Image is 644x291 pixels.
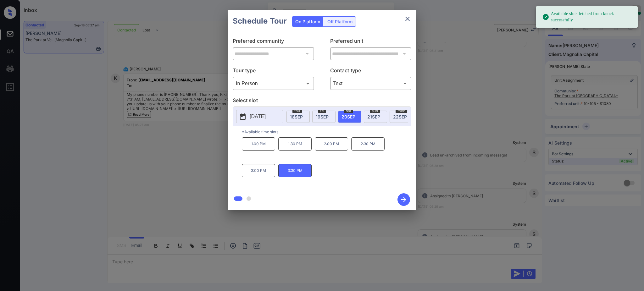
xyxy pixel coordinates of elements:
button: close [401,13,414,25]
p: 2:00 PM [315,137,348,151]
p: *Available time slots [242,126,411,137]
span: sat [344,109,353,113]
span: 22 SEP [393,114,407,119]
p: 2:30 PM [351,137,385,151]
p: [DATE] [250,113,266,120]
p: Tour type [233,67,314,77]
span: 19 SEP [316,114,329,119]
div: In Person [234,78,313,89]
div: date-select [312,111,336,123]
span: sun [370,109,380,113]
div: Off Platform [324,17,356,26]
span: 20 SEP [341,114,355,119]
span: fri [318,109,326,113]
h2: Schedule Tour [228,10,292,32]
button: [DATE] [236,110,283,123]
div: On Platform [292,17,323,26]
div: date-select [390,111,413,123]
p: Contact type [330,67,412,77]
p: 1:00 PM [242,137,275,151]
div: Text [332,78,410,89]
span: 18 SEP [290,114,303,119]
span: 21 SEP [367,114,380,119]
div: date-select [364,111,387,123]
div: date-select [286,111,310,123]
div: date-select [338,111,361,123]
p: Preferred community [233,37,314,47]
p: 3:00 PM [242,164,275,177]
p: 1:30 PM [278,137,312,151]
div: Available slots fetched from knock successfully [542,8,633,26]
button: btn-next [394,191,414,208]
span: mon [396,109,407,113]
p: Preferred unit [330,37,412,47]
p: 3:30 PM [278,164,312,177]
p: Select slot [233,96,411,107]
span: thu [292,109,302,113]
